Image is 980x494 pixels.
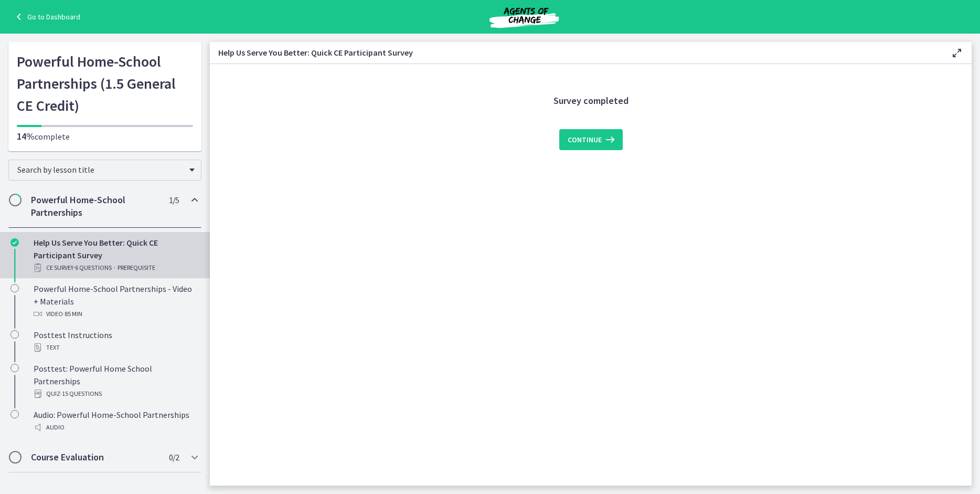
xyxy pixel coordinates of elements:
[34,421,197,434] div: Audio
[60,387,102,400] span: · 15 Questions
[17,50,193,117] h1: Powerful Home-School Partnerships (1.5 General CE Credit)
[118,261,155,274] span: PREREQUISITE
[169,451,179,464] span: 0 / 2
[17,130,193,143] p: complete
[63,308,82,320] span: · 85 min
[114,261,115,274] span: ·
[34,408,197,434] div: Audio: Powerful Home-School Partnerships
[568,133,602,146] span: Continue
[416,94,766,107] h3: Survey completed
[218,46,934,59] h3: Help Us Serve You Better: Quick CE Participant Survey
[34,308,197,320] div: Video
[34,282,197,320] div: Powerful Home-School Partnerships - Video + Materials
[73,261,112,274] span: · 6 Questions
[17,130,35,142] span: 14%
[461,4,587,29] img: Agents of Change
[13,10,80,23] a: Go to Dashboard
[559,129,623,150] button: Continue
[17,164,184,175] span: Search by lesson title
[34,261,197,274] div: CE Survey
[8,160,201,181] div: Search by lesson title
[34,236,197,274] div: Help Us Serve You Better: Quick CE Participant Survey
[34,387,197,400] div: Quiz
[10,238,19,247] i: Completed
[169,194,179,206] span: 1 / 5
[34,341,197,354] div: Text
[31,451,159,464] h2: Course Evaluation
[34,362,197,400] div: Posttest: Powerful Home School Partnerships
[31,194,159,219] h2: Powerful Home-School Partnerships
[34,329,197,354] div: Posttest Instructions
